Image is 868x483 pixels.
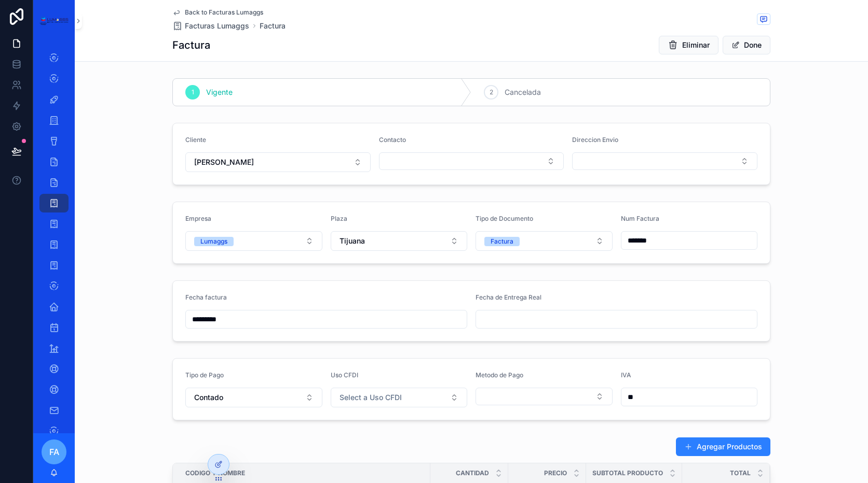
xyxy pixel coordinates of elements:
[476,293,541,301] span: Fecha de Entrega Real
[476,231,613,251] button: Select Button
[206,87,233,97] span: Vigente
[379,136,406,144] span: Contacto
[185,8,263,17] span: Back to Facturas Lumaggs
[192,88,194,96] span: 1
[379,152,564,170] button: Select Button
[172,8,263,17] a: Back to Facturas Lumaggs
[185,371,224,379] span: Tipo de Pago
[340,392,402,403] span: Select a Uso CFDI
[185,231,322,251] button: Select Button
[331,371,358,379] span: Uso CFDI
[331,231,468,251] button: Select Button
[33,41,75,433] div: scrollable content
[185,215,211,222] span: Empresa
[730,469,751,477] span: Total
[490,88,493,96] span: 2
[659,36,718,54] button: Eliminar
[172,38,210,52] h1: Factura
[723,36,770,54] button: Done
[592,469,663,477] span: Subtotal Producto
[39,16,69,25] img: App logo
[572,152,757,170] button: Select Button
[476,388,613,405] button: Select Button
[505,87,541,97] span: Cancelada
[49,446,59,458] span: FA
[476,215,533,222] span: Tipo de Documento
[185,293,227,301] span: Fecha factura
[172,21,249,31] a: Facturas Lumaggs
[185,469,245,477] span: Codigo y Nombre
[621,371,631,379] span: IVA
[331,388,468,407] button: Select Button
[340,236,365,246] span: Tijuana
[476,371,523,379] span: Metodo de Pago
[456,469,489,477] span: Cantidad
[676,437,770,456] button: Agregar Productos
[185,152,371,172] button: Select Button
[682,40,710,50] span: Eliminar
[194,392,223,403] span: Contado
[260,21,286,31] a: Factura
[544,469,567,477] span: Precio
[621,215,659,222] span: Num Factura
[572,136,618,144] span: Direccion Envio
[200,237,227,246] div: Lumaggs
[194,157,254,167] span: [PERSON_NAME]
[185,388,322,407] button: Select Button
[331,215,347,222] span: Plaza
[185,21,249,31] span: Facturas Lumaggs
[491,237,513,246] div: Factura
[185,136,206,144] span: Cliente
